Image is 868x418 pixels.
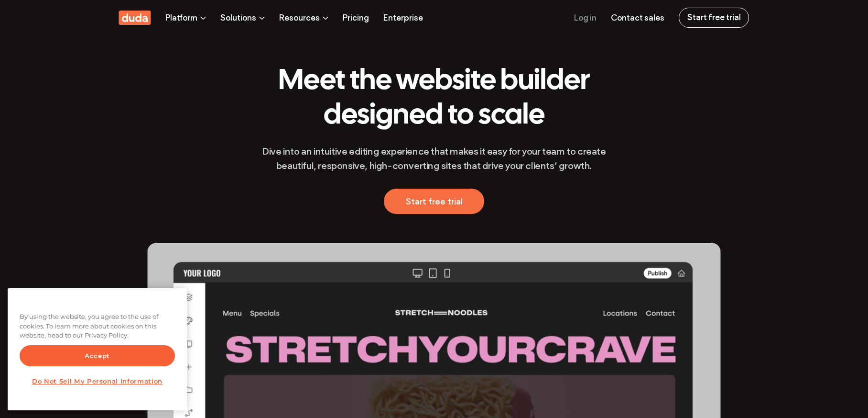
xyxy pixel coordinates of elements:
[384,189,484,214] a: Start free trial
[574,0,597,34] a: Log in
[262,146,606,171] span: Dive into an intuitive editing experience that makes it easy for your team to create beautiful, r...
[20,371,175,391] button: Do Not Sell My Personal Information
[679,8,749,28] a: Start free trial
[406,196,463,207] span: Start free trial
[611,0,664,34] a: Contact sales
[8,307,187,345] div: By using the website, you agree to the use of cookies. To learn more about cookies on this websit...
[278,68,590,129] span: Meet the website builder designed to scale
[8,288,187,410] div: Cookie banner
[8,288,187,410] div: Privacy
[20,345,175,366] button: Accept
